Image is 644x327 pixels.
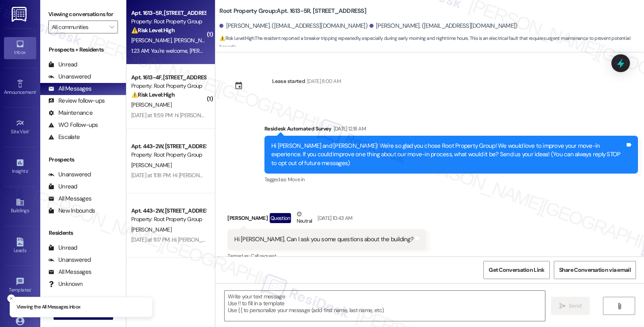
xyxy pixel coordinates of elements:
div: [DATE] 8:00 AM [305,77,341,85]
button: Close toast [7,294,15,302]
button: Send [551,297,590,315]
p: Viewing the All Messages inbox [17,304,80,311]
a: Inbox [4,37,36,59]
span: Call request [251,252,276,259]
div: Apt. 443-2W, [STREET_ADDRESS] [131,142,206,151]
div: Lease started [272,77,305,85]
div: Neutral [295,210,314,227]
i:  [616,303,622,309]
div: Apt. 1613-5R, [STREET_ADDRESS] [131,9,206,17]
span: • [29,128,30,133]
span: [PERSON_NAME] [174,37,214,44]
div: Apt. 1613-4F, [STREET_ADDRESS] [131,73,206,82]
a: Leads [4,235,36,257]
div: Question [270,213,291,223]
a: Site Visit • [4,116,36,138]
div: Hi [PERSON_NAME] and [PERSON_NAME]! We're so glad you chose Root Property Group! We would love to... [271,142,625,168]
button: Share Conversation via email [554,261,636,279]
div: All Messages [48,268,91,276]
span: • [31,286,32,292]
span: [PERSON_NAME] [131,161,171,169]
strong: ⚠️ Risk Level: High [131,27,175,34]
a: Buildings [4,195,36,217]
div: Residesk Automated Survey [264,124,638,136]
div: [DATE] 10:43 AM [316,214,352,222]
label: Viewing conversations for [48,8,118,21]
div: WO Follow-ups [48,121,98,129]
b: Root Property Group: Apt. 1613-5R, [STREET_ADDRESS] [219,7,366,15]
div: Unread [48,182,77,191]
div: Property: Root Property Group [131,215,206,224]
span: Get Conversation Link [489,266,544,274]
div: Tagged as: [264,174,638,185]
div: Apt. 443-2W, [STREET_ADDRESS] [131,207,206,215]
div: Tagged as: [227,250,426,262]
div: Unread [48,60,77,69]
div: Unread [48,244,77,252]
div: All Messages [48,195,91,203]
input: All communities [52,21,105,33]
div: [PERSON_NAME]. ([EMAIL_ADDRESS][DOMAIN_NAME]) [219,22,367,30]
button: Get Conversation Link [483,261,549,279]
span: [PERSON_NAME] [131,101,171,108]
span: [PERSON_NAME] [131,37,174,44]
div: Property: Root Property Group [131,17,206,26]
i:  [559,303,566,309]
span: Move in [288,176,304,183]
div: Property: Root Property Group [131,151,206,159]
div: Unanswered [48,170,91,179]
span: Share Conversation via email [559,266,631,274]
div: [PERSON_NAME]. ([EMAIL_ADDRESS][DOMAIN_NAME]) [369,22,518,30]
div: Unknown [48,280,83,288]
div: [PERSON_NAME] [227,210,426,230]
a: Templates • [4,275,36,296]
div: Prospects [40,155,126,164]
div: [DATE] 12:18 AM [332,124,366,133]
span: • [28,167,29,173]
a: Insights • [4,156,36,178]
strong: ⚠️ Risk Level: High [131,91,175,98]
div: Hi [PERSON_NAME]. Can I ask you some questions about the building? [234,235,413,244]
div: Maintenance [48,109,93,117]
div: Property: Root Property Group [131,82,206,90]
div: Prospects + Residents [40,46,126,54]
div: Review follow-ups [48,97,105,105]
span: • [36,88,37,94]
img: ResiDesk Logo [12,7,28,22]
div: [DATE] at 11:59 PM: hi [PERSON_NAME] could you help me with a electricity question? i got somethi... [131,112,542,119]
div: Unanswered [48,256,91,264]
div: Residents [40,229,126,237]
span: Send [569,302,581,310]
div: Unanswered [48,72,91,81]
i:  [109,24,114,30]
strong: ⚠️ Risk Level: High [219,35,254,41]
div: New Inbounds [48,207,95,215]
div: All Messages [48,85,91,93]
span: [PERSON_NAME] [131,226,171,233]
span: : The resident reported a breaker tripping repeatedly, especially during early morning and nightt... [219,34,644,52]
div: Escalate [48,133,80,141]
